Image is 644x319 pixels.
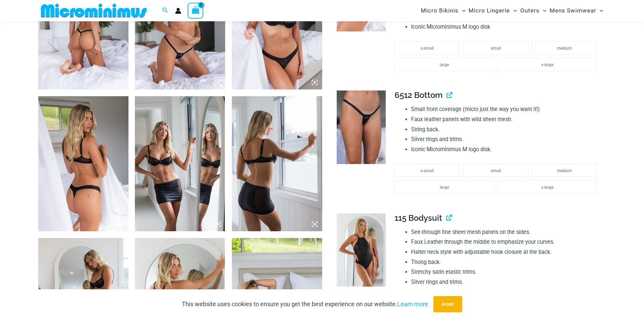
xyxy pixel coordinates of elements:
span: small [491,168,501,173]
li: String back. [411,125,600,135]
span: medium [557,168,572,173]
span: x-large [541,62,553,67]
span: Menu Toggle [510,2,517,19]
span: Micro Lingerie [469,2,510,19]
span: medium [557,46,572,51]
img: Running Wild Midnight 115 Bodysuit [337,213,386,287]
li: Iconic Microminimus M logo disk. [411,287,600,297]
a: OutersMenu ToggleMenu Toggle [519,2,548,19]
span: large [440,185,449,190]
li: large [395,58,494,71]
a: Mens SwimwearMenu ToggleMenu Toggle [548,2,605,19]
a: Micro BikinisMenu ToggleMenu Toggle [420,2,467,19]
li: small [463,41,528,55]
a: Micro LingerieMenu ToggleMenu Toggle [467,2,519,19]
li: Iconic Microminimus M logo disk. [411,144,600,155]
li: large [395,180,494,194]
li: small [463,164,528,177]
li: medium [532,41,597,55]
li: x-small [395,41,460,55]
img: Running Wild Midnight 1052 Top 6052 Bottom [38,96,128,231]
li: x-small [395,164,460,177]
li: x-large [498,180,597,194]
a: Learn more [397,300,428,308]
li: Silver rings and trims. [411,134,600,144]
span: Mens Swimwear [550,2,596,19]
button: Accept [433,296,462,312]
nav: Site Navigation [419,1,606,20]
li: Halter neck style with adjustable hook closure at the back. [411,247,600,257]
li: x-large [498,58,597,71]
span: Micro Bikinis [421,2,459,19]
img: Running Wild Midnight 1052 Top 5691 Skirt [135,96,225,231]
span: 6512 Bottom [395,90,443,100]
span: x-small [421,168,434,173]
span: Menu Toggle [459,2,466,19]
p: This website uses cookies to ensure you get the best experience on our website. [182,299,428,309]
a: Search icon link [162,6,168,15]
span: x-large [541,185,553,190]
li: Small front coverage (micro just the way you want it!) [411,104,600,114]
li: Faux Leather through the middle to emphasize your curves. [411,237,600,247]
img: MM SHOP LOGO FLAT [38,3,149,18]
li: Thong back. [411,257,600,267]
li: Silver rings and trims. [411,277,600,287]
li: Faux leather panels with wild sheer mesh. [411,114,600,125]
span: Menu Toggle [596,2,603,19]
img: Running Wild Midnight 1052 Top 5691 Skirt [232,96,322,231]
span: small [491,46,501,51]
a: View Shopping Cart, empty [188,3,204,18]
span: Menu Toggle [540,2,546,19]
li: medium [532,164,597,177]
li: See-through fine sheer mesh panels on the sides. [411,227,600,237]
span: 115 Bodysuit [395,213,442,223]
span: large [440,62,449,67]
img: Running Wild Midnight 6512 Bottom [337,90,386,164]
a: Account icon link [175,8,181,14]
span: Outers [520,2,540,19]
span: x-small [421,46,434,51]
li: Stretchy satin elastic trims. [411,267,600,277]
li: Iconic Microminimus M logo disk [411,22,600,32]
